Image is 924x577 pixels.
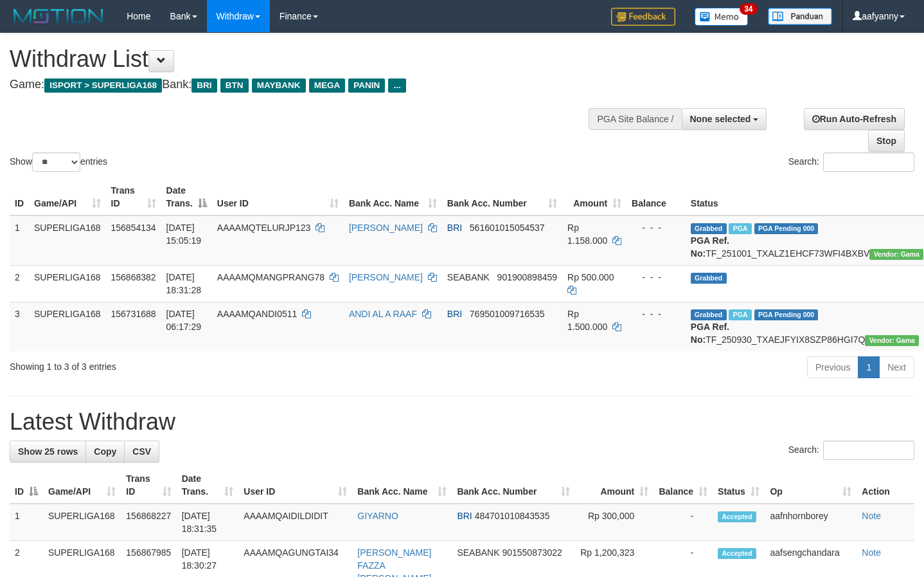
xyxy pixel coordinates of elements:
span: BRI [191,78,217,93]
span: BRI [457,511,472,521]
th: Balance: activate to sort column ascending [653,467,713,504]
span: Vendor URL: https://trx31.1velocity.biz [869,249,923,260]
th: Amount: activate to sort column ascending [562,179,626,215]
td: aafnhornborey [765,504,857,541]
img: Feedback.jpg [611,8,675,26]
td: SUPERLIGA168 [43,504,121,541]
td: SUPERLIGA168 [29,215,106,266]
img: Button%20Memo.svg [695,8,749,26]
span: AAAAMQMANGPRANG78 [217,272,324,282]
a: Copy [85,441,125,463]
a: ANDI AL A RAAF [349,309,417,319]
label: Show entries [10,152,107,172]
span: Accepted [718,548,756,559]
img: panduan.png [768,8,832,25]
img: MOTION_logo.png [10,6,107,26]
span: PGA Pending [754,223,819,234]
div: PGA Site Balance / [589,108,681,130]
th: Date Trans.: activate to sort column ascending [177,467,239,504]
span: AAAAMQANDI0511 [217,309,298,319]
input: Search: [823,152,914,172]
th: Bank Acc. Name: activate to sort column ascending [344,179,442,215]
td: 1 [10,215,29,266]
span: MEGA [309,78,346,93]
span: MAYBANK [252,78,306,93]
span: Copy 769501009716535 to clipboard [470,309,545,319]
span: Copy 901550873022 to clipboard [502,547,562,558]
th: Trans ID: activate to sort column ascending [106,179,161,215]
td: 3 [10,302,29,351]
a: 1 [858,356,880,378]
th: Amount: activate to sort column ascending [575,467,653,504]
th: Status: activate to sort column ascending [713,467,765,504]
th: Bank Acc. Number: activate to sort column ascending [442,179,562,215]
span: PGA Pending [754,309,819,320]
span: Copy 484701010843535 to clipboard [475,511,550,521]
span: Accepted [718,511,756,522]
span: BTN [220,78,249,93]
h4: Game: Bank: [10,78,603,91]
button: None selected [682,108,767,130]
td: [DATE] 18:31:35 [177,504,239,541]
td: 156868227 [121,504,176,541]
td: SUPERLIGA168 [29,265,106,302]
a: [PERSON_NAME] [349,272,423,282]
span: 156731688 [111,309,156,319]
span: BRI [447,309,462,319]
span: 156854134 [111,223,156,233]
a: [PERSON_NAME] [349,223,423,233]
th: User ID: activate to sort column ascending [238,467,352,504]
div: - - - [632,271,680,284]
label: Search: [788,441,914,460]
span: Rp 1.500.000 [567,309,607,332]
th: Game/API: activate to sort column ascending [43,467,121,504]
span: 156868382 [111,272,156,282]
span: Vendor URL: https://trx31.1velocity.biz [865,335,919,346]
a: CSV [124,441,159,463]
th: Game/API: activate to sort column ascending [29,179,106,215]
label: Search: [788,152,914,172]
span: ISPORT > SUPERLIGA168 [44,78,162,93]
span: Copy 561601015054537 to clipboard [470,223,545,233]
span: Grabbed [691,309,727,320]
th: Op: activate to sort column ascending [765,467,857,504]
span: [DATE] 06:17:29 [166,309,202,332]
th: Bank Acc. Number: activate to sort column ascending [452,467,575,504]
a: Note [862,547,881,558]
th: Trans ID: activate to sort column ascending [121,467,176,504]
span: SEABANK [447,272,490,282]
a: GIYARNO [357,511,398,521]
th: ID [10,179,29,215]
a: Next [879,356,914,378]
a: Run Auto-Refresh [804,108,905,130]
b: PGA Ref. No: [691,322,729,345]
td: 1 [10,504,43,541]
th: Action [857,467,914,504]
span: Marked by aafromsomean [729,309,751,320]
select: Showentries [32,152,80,172]
span: Rp 1.158.000 [567,223,607,246]
span: Grabbed [691,223,727,234]
td: AAAAMQAIDILDIDIT [238,504,352,541]
span: Marked by aafsengchandara [729,223,751,234]
div: Showing 1 to 3 of 3 entries [10,355,375,373]
span: Show 25 rows [18,446,78,457]
a: Stop [868,130,905,152]
span: [DATE] 15:05:19 [166,223,202,246]
th: Date Trans.: activate to sort column descending [161,179,212,215]
div: - - - [632,307,680,320]
span: PANIN [348,78,385,93]
a: Previous [807,356,858,378]
td: SUPERLIGA168 [29,302,106,351]
span: Copy 901900898459 to clipboard [497,272,557,282]
a: Note [862,511,881,521]
th: Balance [626,179,686,215]
span: Copy [94,446,116,457]
th: Bank Acc. Name: activate to sort column ascending [352,467,452,504]
span: [DATE] 18:31:28 [166,272,202,295]
td: - [653,504,713,541]
span: Grabbed [691,273,727,284]
span: 34 [740,3,757,15]
td: 2 [10,265,29,302]
th: ID: activate to sort column descending [10,467,43,504]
